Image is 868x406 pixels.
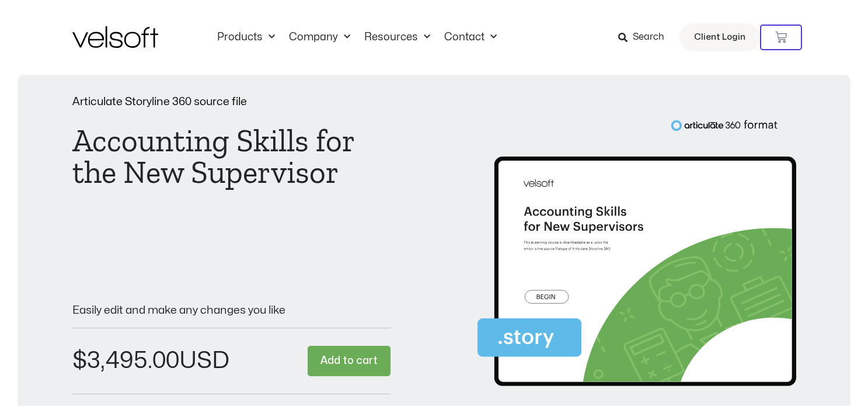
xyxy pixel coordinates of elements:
a: ContactMenu Toggle [437,31,504,44]
span: Client Login [694,30,745,45]
p: Easily edit and make any changes you like [72,305,391,316]
img: Second Product Image [477,119,796,397]
a: Search [618,27,672,47]
p: Articulate Storyline 360 source file [72,96,391,107]
span: $ [72,349,87,372]
a: ResourcesMenu Toggle [357,31,437,44]
nav: Menu [210,31,504,44]
button: Add to cart [308,346,391,377]
a: ProductsMenu Toggle [210,31,282,44]
a: Client Login [679,23,760,51]
img: Velsoft Training Materials [72,26,158,48]
bdi: 3,495.00 [72,349,179,372]
a: CompanyMenu Toggle [282,31,357,44]
span: Search [633,30,664,45]
h1: Accounting Skills for the New Supervisor [72,125,391,188]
